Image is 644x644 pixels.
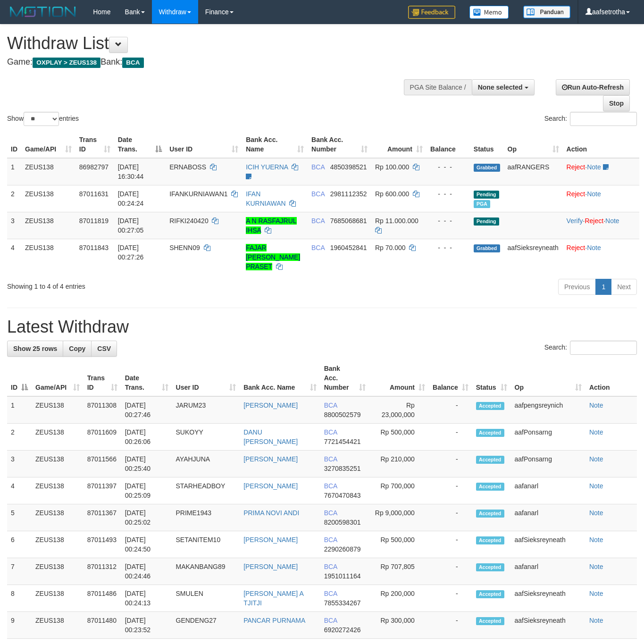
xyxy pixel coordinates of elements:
[429,531,472,558] td: -
[511,504,585,531] td: aafanarl
[474,244,500,252] span: Grabbed
[33,58,100,68] span: OXPLAY > ZEUS138
[563,158,639,185] td: ·
[246,244,300,270] a: FAJAR [PERSON_NAME] PRASET
[478,84,523,91] span: None selected
[311,163,325,171] span: BCA
[32,360,84,396] th: Game/API: activate to sort column ascending
[21,185,75,212] td: ZEUS138
[330,190,367,198] span: Copy 2981112352 to clipboard
[587,244,601,251] a: Note
[311,217,325,225] span: BCA
[118,163,144,180] span: [DATE] 16:30:44
[324,590,337,597] span: BCA
[511,477,585,504] td: aafanarl
[330,217,367,225] span: Copy 7685068681 to clipboard
[474,164,500,172] span: Grabbed
[84,477,121,504] td: 87011397
[429,612,472,639] td: -
[243,509,299,517] a: PRIMA NOVI ANDI
[7,558,32,585] td: 7
[7,112,79,126] label: Show entries
[7,477,32,504] td: 4
[84,360,121,396] th: Trans ID: activate to sort column ascending
[585,217,603,225] a: Reject
[504,131,563,158] th: Op: activate to sort column ascending
[169,190,227,198] span: IFANKURNIAWAN1
[324,536,337,544] span: BCA
[369,477,429,504] td: Rp 700,000
[567,190,585,198] a: Reject
[589,428,603,436] a: Note
[430,162,466,172] div: - - -
[589,482,603,490] a: Note
[330,163,367,171] span: Copy 4850398521 to clipboard
[476,429,504,437] span: Accepted
[504,158,563,185] td: aafRANGERS
[121,531,172,558] td: [DATE] 00:24:50
[32,477,84,504] td: ZEUS138
[7,185,21,212] td: 2
[7,612,32,639] td: 9
[511,612,585,639] td: aafSieksreyneath
[324,599,361,607] span: Copy 7855334267 to clipboard
[7,585,32,612] td: 8
[603,95,630,111] a: Stop
[169,244,200,251] span: SHENN09
[97,345,111,352] span: CSV
[246,190,286,207] a: IFAN KURNIAWAN
[84,558,121,585] td: 87011312
[240,360,320,396] th: Bank Acc. Name: activate to sort column ascending
[324,492,361,499] span: Copy 7670470843 to clipboard
[369,360,429,396] th: Amount: activate to sort column ascending
[7,360,32,396] th: ID: activate to sort column descending
[121,424,172,451] td: [DATE] 00:26:06
[32,558,84,585] td: ZEUS138
[24,112,59,126] select: Showentries
[476,563,504,571] span: Accepted
[114,131,166,158] th: Date Trans.: activate to sort column descending
[563,185,639,212] td: ·
[567,163,585,171] a: Reject
[79,163,109,171] span: 86982797
[121,504,172,531] td: [DATE] 00:25:02
[429,504,472,531] td: -
[32,424,84,451] td: ZEUS138
[511,396,585,424] td: aafpengsreynich
[563,131,639,158] th: Action
[172,531,240,558] td: SETANITEM10
[172,451,240,477] td: AYAHJUNA
[7,531,32,558] td: 6
[121,360,172,396] th: Date Trans.: activate to sort column ascending
[84,424,121,451] td: 87011609
[118,244,144,261] span: [DATE] 00:27:26
[476,483,504,491] span: Accepted
[121,451,172,477] td: [DATE] 00:25:40
[172,396,240,424] td: JARUM23
[404,79,472,95] div: PGA Site Balance /
[84,396,121,424] td: 87011308
[587,190,601,198] a: Note
[324,617,337,624] span: BCA
[504,239,563,275] td: aafSieksreyneath
[308,131,371,158] th: Bank Acc. Number: activate to sort column ascending
[589,590,603,597] a: Note
[595,279,611,295] a: 1
[570,341,637,355] input: Search:
[429,451,472,477] td: -
[32,531,84,558] td: ZEUS138
[172,424,240,451] td: SUKOYY
[324,563,337,570] span: BCA
[430,216,466,226] div: - - -
[243,590,303,607] a: [PERSON_NAME] A TJITJI
[375,217,418,225] span: Rp 11.000.000
[169,217,209,225] span: RIFKI240420
[32,451,84,477] td: ZEUS138
[587,163,601,171] a: Note
[7,158,21,185] td: 1
[172,504,240,531] td: PRIME1943
[243,401,298,409] a: [PERSON_NAME]
[7,451,32,477] td: 3
[369,612,429,639] td: Rp 300,000
[32,396,84,424] td: ZEUS138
